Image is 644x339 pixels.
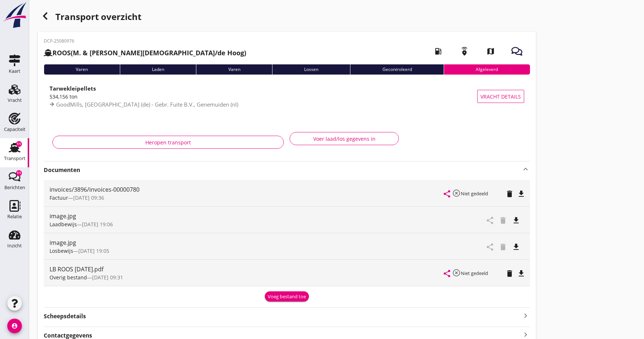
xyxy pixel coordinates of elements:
[505,269,514,278] i: delete
[16,170,22,176] div: 11
[1,2,28,29] img: logo-small.a267ee39.svg
[9,69,20,73] div: Kaart
[461,270,488,276] small: Niet gedeeld
[521,311,530,320] i: keyboard_arrow_right
[44,38,246,44] p: DCP-25080976
[265,291,309,302] button: Voeg bestand toe
[512,216,521,225] i: file_download
[50,247,73,254] span: Losbewijs
[443,190,451,198] i: share
[50,194,68,201] span: Factuur
[517,190,526,198] i: file_download
[480,93,521,100] span: Vracht details
[59,139,278,146] div: Heropen transport
[505,190,514,198] i: delete
[512,243,521,251] i: file_download
[480,41,501,61] i: map
[50,247,450,255] div: —
[44,80,530,112] a: Tarwekleipellets534,156 tonGoodMills, [GEOGRAPHIC_DATA] (de) - Gebr. Fuite B.V., Genemuiden (nl)V...
[428,41,448,61] i: local_gas_station
[454,41,475,61] i: emergency_share
[78,247,109,254] span: [DATE] 19:05
[73,194,104,201] span: [DATE] 09:36
[82,221,113,228] span: [DATE] 19:06
[50,212,450,220] div: image.jpg
[50,265,444,274] div: LB ROOS [DATE].pdf
[44,166,521,174] strong: Documenten
[50,274,87,281] span: Overig bestand
[50,93,477,100] div: 534,156 ton
[44,312,86,320] strong: Scheepsdetails
[272,64,350,75] div: Lossen
[44,48,246,58] h2: (M. & [PERSON_NAME][DEMOGRAPHIC_DATA]/de Hoog)
[268,293,306,300] div: Voeg bestand toe
[521,165,530,174] i: keyboard_arrow_up
[4,127,25,132] div: Capaciteit
[461,190,488,197] small: Niet gedeeld
[4,156,25,161] div: Transport
[452,189,461,198] i: highlight_off
[7,243,22,248] div: Inzicht
[50,220,450,228] div: —
[16,141,22,147] div: 11
[8,98,22,103] div: Vracht
[92,274,123,281] span: [DATE] 09:31
[443,269,451,278] i: share
[444,64,530,75] div: Afgeleverd
[7,319,22,333] i: account_circle
[52,48,71,57] strong: ROOS
[44,64,120,75] div: Varen
[350,64,444,75] div: Gecontroleerd
[196,64,272,75] div: Varen
[517,269,526,278] i: file_download
[50,238,450,247] div: image.jpg
[50,85,96,92] strong: Tarwekleipellets
[38,9,536,26] div: Transport overzicht
[477,90,524,103] button: Vracht details
[120,64,196,75] div: Laden
[50,221,77,228] span: Laadbewijs
[290,132,399,145] button: Voer laad/los gegevens in
[452,268,461,277] i: highlight_off
[56,101,238,108] span: GoodMills, [GEOGRAPHIC_DATA] (de) - Gebr. Fuite B.V., Genemuiden (nl)
[50,194,444,202] div: —
[50,274,444,281] div: —
[4,185,25,190] div: Berichten
[7,214,22,219] div: Relatie
[50,185,444,194] div: invoices/3896/invoices-00000780
[296,135,393,143] div: Voer laad/los gegevens in
[52,136,284,149] button: Heropen transport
